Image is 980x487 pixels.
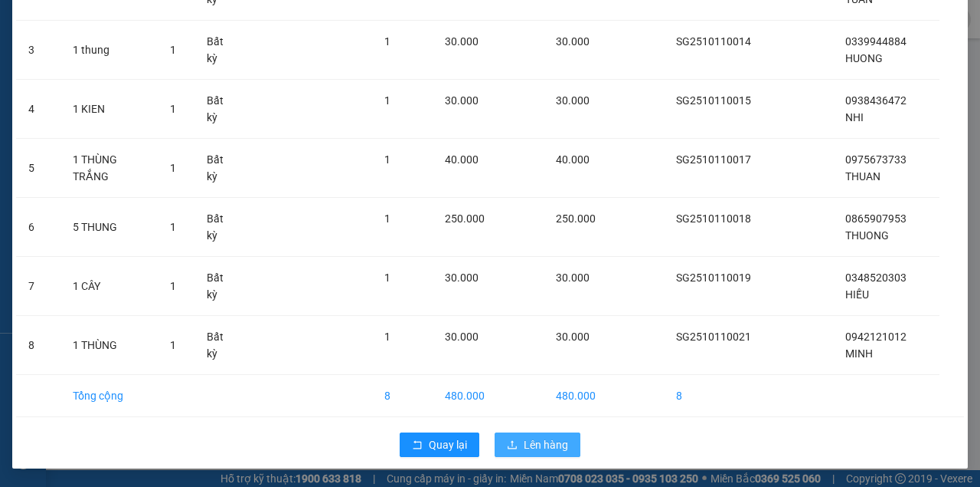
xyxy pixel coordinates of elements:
span: 30.000 [556,271,590,284]
button: uploadLên hàng [495,433,580,457]
span: 1 [384,94,390,107]
span: SG2510110021 [676,331,751,343]
span: 250.000 [445,212,485,225]
span: SG2510110018 [676,212,751,225]
td: 1 KIEN [60,80,158,139]
span: 30.000 [445,271,479,284]
td: Bất kỳ [194,316,247,375]
span: HUONG [845,52,883,64]
span: SG2510110014 [676,35,751,48]
span: 1 [170,280,176,292]
span: Quay lại [429,436,467,453]
span: 30.000 [556,35,590,48]
span: 250.000 [556,212,596,225]
td: 8 [372,375,433,417]
span: THUAN [845,170,880,183]
td: 3 [16,21,60,80]
td: Bất kỳ [194,139,247,198]
span: 1 [170,44,176,56]
td: 4 [16,80,60,139]
td: 480.000 [433,375,506,417]
span: 0339944884 [845,35,906,48]
span: NHI [845,111,864,123]
td: 5 [16,139,60,198]
span: 1 [170,162,176,174]
span: 1 [170,339,176,351]
td: 6 [16,198,60,257]
td: 7 [16,257,60,316]
span: MINH [845,347,873,360]
span: 30.000 [445,35,479,48]
span: SG2510110019 [676,271,751,284]
span: SG2510110017 [676,153,751,166]
span: 0975673733 [845,153,906,166]
td: 8 [16,316,60,375]
span: 40.000 [445,153,479,166]
td: 1 THÙNG [60,316,158,375]
td: Bất kỳ [194,257,247,316]
span: 1 [170,103,176,115]
span: 0938436472 [845,94,906,107]
span: 30.000 [445,94,479,107]
span: 1 [384,153,390,166]
td: 480.000 [544,375,608,417]
span: 30.000 [445,331,479,343]
button: rollbackQuay lại [400,433,479,457]
span: 1 [384,35,390,48]
td: 5 THUNG [60,198,158,257]
td: Bất kỳ [194,198,247,257]
td: Bất kỳ [194,21,247,80]
span: 0865907953 [845,212,906,225]
td: Tổng cộng [60,375,158,417]
td: 8 [664,375,763,417]
span: 30.000 [556,94,590,107]
span: SG2510110015 [676,94,751,107]
span: 1 [384,271,390,284]
span: 1 [384,331,390,343]
span: 1 [170,221,176,233]
span: THUONG [845,229,889,242]
span: Lên hàng [524,436,568,453]
span: 0348520303 [845,271,906,284]
td: Bất kỳ [194,80,247,139]
td: 1 CÂY [60,257,158,316]
td: 1 thung [60,21,158,80]
span: HIẾU [845,288,869,301]
span: upload [507,439,518,452]
span: 0942121012 [845,331,906,343]
span: 1 [384,212,390,225]
span: 40.000 [556,153,590,166]
td: 1 THÙNG TRẮNG [60,139,158,198]
span: rollback [412,439,423,452]
span: 30.000 [556,331,590,343]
